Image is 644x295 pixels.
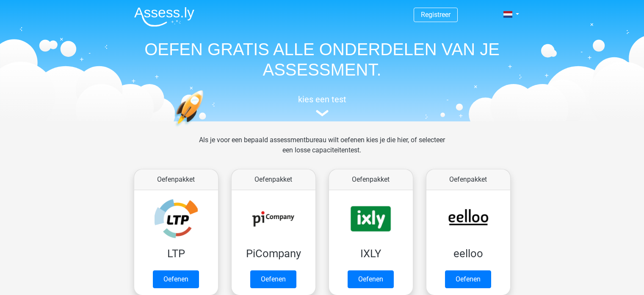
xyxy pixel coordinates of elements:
h1: OEFEN GRATIS ALLE ONDERDELEN VAN JE ASSESSMENT. [127,39,517,80]
a: Oefenen [153,270,199,288]
a: kies een test [127,94,517,117]
a: Oefenen [250,270,296,288]
div: Als je voor een bepaald assessmentbureau wilt oefenen kies je die hier, of selecteer een losse ca... [192,135,452,166]
a: Oefenen [348,270,394,288]
img: assessment [316,110,329,116]
h5: kies een test [127,94,517,104]
img: oefenen [174,90,236,167]
img: Assessly [134,7,194,27]
a: Registreer [421,11,451,19]
a: Oefenen [445,270,491,288]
